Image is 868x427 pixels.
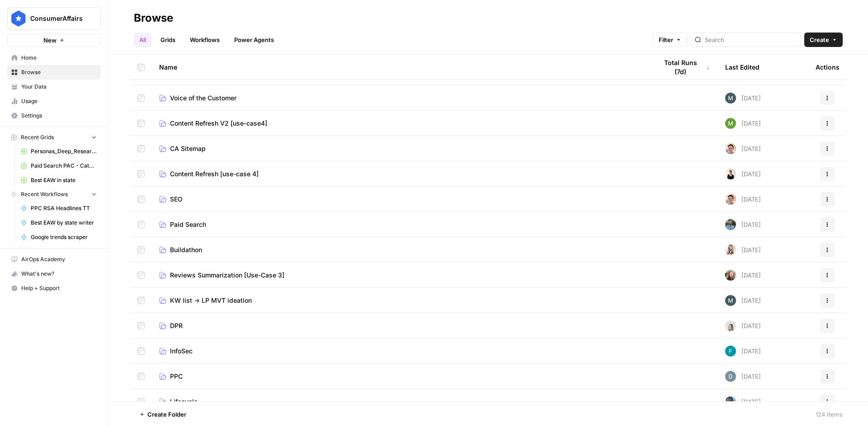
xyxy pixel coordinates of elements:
[7,7,101,30] button: Workspace: ConsumerAffairs
[725,93,736,103] img: 2agzpzudf1hwegjq0yfnpolu71ad
[725,270,736,281] img: rz5h4m3vtllfgh4rop6w7nfrq2ci
[170,169,259,178] span: Content Refresh [use-case 4]
[725,143,736,154] img: cligphsu63qclrxpa2fa18wddixk
[21,68,97,76] span: Browse
[725,219,736,230] img: cey2xrdcekjvnatjucu2k7sm827y
[7,188,101,201] button: Recent Workflows
[17,216,101,230] a: Best EAW by state writer
[725,244,761,255] div: [DATE]
[159,220,643,229] a: Paid Search
[159,169,643,178] a: Content Refresh [use-case 4]
[725,346,761,357] div: [DATE]
[17,173,101,188] a: Best EAW in state
[7,108,101,123] a: Settings
[21,133,54,141] span: Recent Grids
[725,55,759,80] div: Last Edited
[725,295,761,306] div: [DATE]
[159,195,643,204] a: SEO
[21,97,97,105] span: Usage
[30,14,85,23] span: ConsumerAffairs
[810,35,829,44] span: Create
[816,410,843,419] div: 124 Items
[43,36,57,45] span: New
[170,397,198,406] span: Lifecycle
[159,372,643,381] a: PPC
[170,245,202,254] span: Buildathon
[159,245,643,254] a: Buildathon
[21,83,97,91] span: Your Data
[725,396,761,407] div: [DATE]
[7,65,101,80] a: Browse
[159,119,643,128] a: Content Refresh V2 [use-case4]
[725,346,736,357] img: s7jow0aglyjrx5ox71uu927a0s2f
[170,347,193,356] span: InfoSec
[725,118,761,129] div: [DATE]
[170,119,267,128] span: Content Refresh V2 [use-case4]
[31,176,97,184] span: Best EAW in state
[8,267,100,281] div: What's new?
[17,201,101,216] a: PPC RSA Headlines TT
[804,33,843,47] button: Create
[725,169,761,179] div: [DATE]
[31,162,97,170] span: Paid Search PAC - Categories
[725,169,736,179] img: ppmrwor7ca391jhppk7fn9g8e2e5
[659,35,673,44] span: Filter
[725,270,761,281] div: [DATE]
[31,204,97,212] span: PPC RSA Headlines TT
[725,320,736,331] img: ur1zthrg86n58a5t7pu5nb1lg2cg
[229,33,279,47] a: Power Agents
[7,33,101,47] button: New
[159,347,643,356] a: InfoSec
[159,271,643,280] a: Reviews Summarization [Use-Case 3]
[170,296,252,305] span: KW list -> LP MVT ideation
[159,296,643,305] a: KW list -> LP MVT ideation
[134,407,192,422] button: Create Folder
[21,54,97,62] span: Home
[653,33,687,47] button: Filter
[17,159,101,173] a: Paid Search PAC - Categories
[21,112,97,120] span: Settings
[7,252,101,267] a: AirOps Academy
[725,371,761,382] div: [DATE]
[159,94,643,103] a: Voice of the Customer
[170,220,206,229] span: Paid Search
[657,55,711,80] div: Total Runs (7d)
[725,320,761,331] div: [DATE]
[31,233,97,241] span: Google trends scraper
[31,219,97,227] span: Best EAW by state writer
[170,144,206,153] span: CA Sitemap
[725,118,736,129] img: m6k2bpvuz2kqxca3vszwphwci0pb
[170,372,183,381] span: PPC
[7,267,101,281] button: What's new?
[31,147,97,155] span: Personas_Deep_Research.csv
[170,321,183,330] span: DPR
[170,271,284,280] span: Reviews Summarization [Use-Case 3]
[21,255,97,263] span: AirOps Academy
[184,33,225,47] a: Workflows
[147,410,186,419] span: Create Folder
[159,397,643,406] a: Lifecycle
[7,131,101,144] button: Recent Grids
[725,194,761,205] div: [DATE]
[159,144,643,153] a: CA Sitemap
[17,144,101,159] a: Personas_Deep_Research.csv
[10,10,27,27] img: ConsumerAffairs Logo
[21,284,97,292] span: Help + Support
[7,51,101,65] a: Home
[725,194,736,205] img: cligphsu63qclrxpa2fa18wddixk
[170,94,236,103] span: Voice of the Customer
[155,33,181,47] a: Grids
[170,195,183,204] span: SEO
[725,93,761,103] div: [DATE]
[725,396,736,407] img: r8o5t4pzb0o6hnpgjs1ia4vi3qep
[725,219,761,230] div: [DATE]
[725,143,761,154] div: [DATE]
[21,190,68,198] span: Recent Workflows
[7,281,101,296] button: Help + Support
[134,33,151,47] a: All
[725,295,736,306] img: 2agzpzudf1hwegjq0yfnpolu71ad
[7,94,101,108] a: Usage
[725,244,736,255] img: 6lzcvtqrom6glnstmpsj9w10zs8o
[159,55,643,80] div: Name
[705,35,797,44] input: Search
